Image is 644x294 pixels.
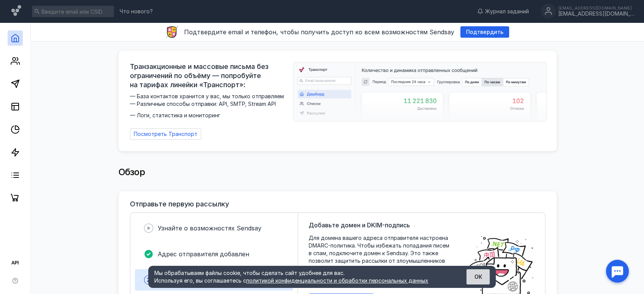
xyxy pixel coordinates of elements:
span: Что нового? [120,9,153,14]
img: dashboard-transport-banner [293,62,546,121]
span: Для домена вашего адреса отправителя настроена DMARC-политика. Чтобы избежать попадания писем в с... [309,234,461,272]
a: политикой конфиденциальности и обработки персональных данных [246,277,428,284]
input: Введите email или CSID [32,6,114,17]
span: Журнал заданий [485,8,529,15]
span: Узнайте о возможностях Sendsay [158,224,261,232]
span: — База контактов хранится у вас, мы только отправляем — Различные способы отправки: API, SMTP, St... [130,93,288,119]
span: Транзакционные и массовые письма без ограничений по объёму — попробуйте на тарифах линейки «Транс... [130,62,288,89]
span: Подтвердить [466,29,503,35]
span: Адрес отправителя добавлен [158,250,249,258]
h3: Отправьте первую рассылку [130,200,229,208]
span: Обзор [119,166,145,177]
span: 2 [147,276,150,284]
a: Журнал заданий [473,8,533,15]
span: Посмотреть Транспорт [134,131,197,137]
button: Подтвердить [460,26,509,38]
span: Подтвердите email и телефон, чтобы получить доступ ко всем возможностям Sendsay [184,28,454,36]
a: Что нового? [116,9,157,14]
button: ОК [466,269,490,284]
span: Добавьте домен и DKIM-подпись [309,220,410,230]
div: [EMAIL_ADDRESS][DOMAIN_NAME] [558,6,634,10]
div: [EMAIL_ADDRESS][DOMAIN_NAME] [558,11,634,17]
div: Мы обрабатываем файлы cookie, чтобы сделать сайт удобнее для вас. Используя его, вы соглашаетесь c [154,269,448,284]
a: Посмотреть Транспорт [130,128,201,140]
